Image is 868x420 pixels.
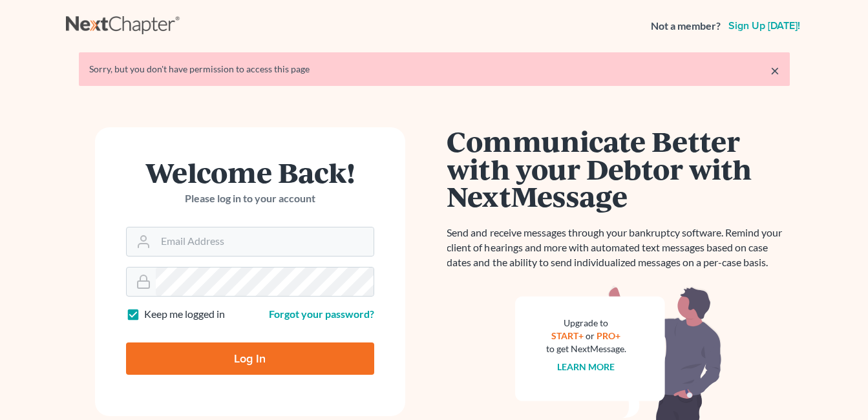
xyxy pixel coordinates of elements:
[557,361,615,372] a: Learn more
[126,342,374,375] input: Log In
[126,191,374,206] p: Please log in to your account
[447,127,790,210] h1: Communicate Better with your Debtor with NextMessage
[126,158,374,186] h1: Welcome Back!
[597,330,620,341] a: PRO+
[546,317,626,330] div: Upgrade to
[651,19,721,34] strong: Not a member?
[89,63,779,76] div: Sorry, but you don't have permission to access this page
[726,21,803,31] a: Sign up [DATE]!
[156,227,374,256] input: Email Address
[551,330,584,341] a: START+
[546,342,626,355] div: to get NextMessage.
[586,330,595,341] span: or
[269,308,374,320] a: Forgot your password?
[144,307,225,322] label: Keep me logged in
[770,63,779,78] a: ×
[447,226,790,270] p: Send and receive messages through your bankruptcy software. Remind your client of hearings and mo...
